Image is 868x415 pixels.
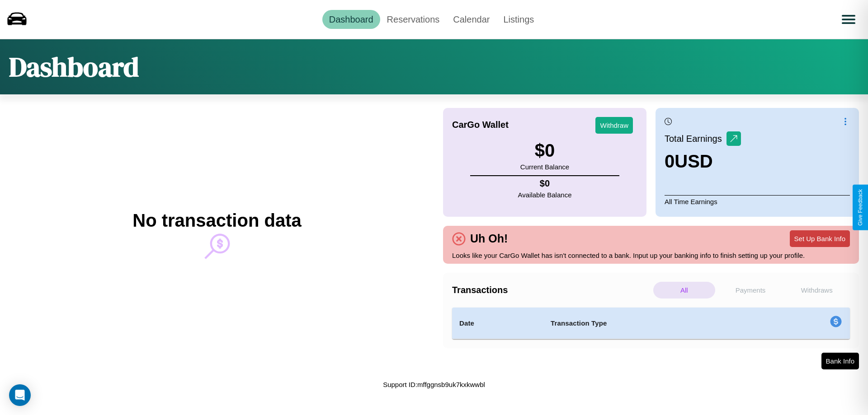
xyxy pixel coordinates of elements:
[653,282,715,298] p: All
[466,232,512,245] h4: Uh Oh!
[9,48,139,85] h1: Dashboard
[520,140,569,161] h3: $ 0
[665,151,741,172] h3: 0 USD
[452,285,651,295] h4: Transactions
[821,353,859,369] button: Bank Info
[496,10,541,29] a: Listings
[551,318,756,329] h4: Transaction Type
[518,189,572,201] p: Available Balance
[595,117,633,134] button: Withdraw
[836,7,861,32] button: Open menu
[452,308,850,339] table: simple table
[132,210,301,231] h2: No transaction data
[9,384,31,406] div: Open Intercom Messenger
[665,195,850,208] p: All Time Earnings
[790,230,850,247] button: Set Up Bank Info
[518,178,572,189] h4: $ 0
[322,10,380,29] a: Dashboard
[446,10,496,29] a: Calendar
[459,318,536,329] h4: Date
[857,189,863,226] div: Give Feedback
[786,282,848,298] p: Withdraws
[720,282,782,298] p: Payments
[452,249,850,261] p: Looks like your CarGo Wallet has isn't connected to a bank. Input up your banking info to finish ...
[520,161,569,173] p: Current Balance
[452,120,509,130] h4: CarGo Wallet
[665,131,726,147] p: Total Earnings
[380,10,447,29] a: Reservations
[383,378,485,391] p: Support ID: mffggnsb9uk7kxkwwbl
